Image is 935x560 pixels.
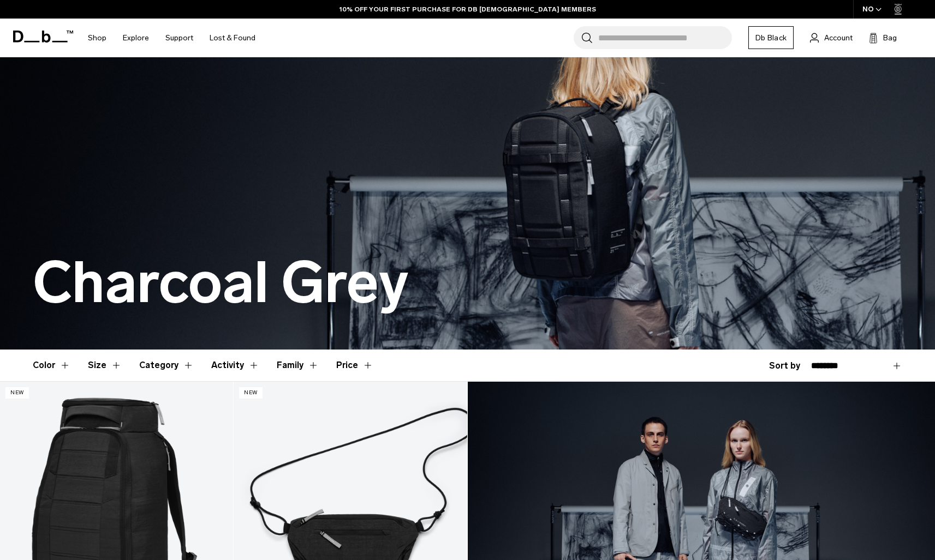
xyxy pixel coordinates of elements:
[336,350,373,381] button: Toggle Price
[33,251,409,315] h1: Charcoal Grey
[824,32,853,44] span: Account
[883,32,897,44] span: Bag
[123,19,149,57] a: Explore
[165,19,193,57] a: Support
[239,387,263,399] p: New
[139,350,194,381] button: Toggle Filter
[748,26,794,49] a: Db Black
[869,31,897,44] button: Bag
[33,350,70,381] button: Toggle Filter
[88,19,106,57] a: Shop
[810,31,853,44] a: Account
[340,4,596,14] a: 10% OFF YOUR FIRST PURCHASE FOR DB [DEMOGRAPHIC_DATA] MEMBERS
[211,350,259,381] button: Toggle Filter
[5,387,29,399] p: New
[80,19,264,57] nav: Main Navigation
[88,350,122,381] button: Toggle Filter
[210,19,255,57] a: Lost & Found
[277,350,319,381] button: Toggle Filter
